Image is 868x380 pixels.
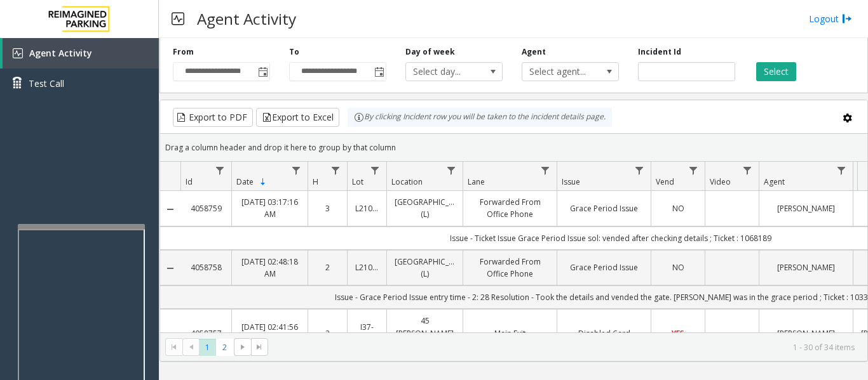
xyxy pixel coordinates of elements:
[255,63,269,81] span: Toggle popup
[656,176,674,187] span: Vend
[659,261,697,273] a: NO
[685,162,702,179] a: Vend Filter Menu
[212,162,229,179] a: Id Filter Menu
[471,327,549,339] a: Main Exit
[471,196,549,220] a: Forwarded From Office Phone
[672,203,684,214] span: NO
[327,162,344,179] a: H Filter Menu
[258,177,268,187] span: Sortable
[188,202,224,214] a: 4058759
[316,202,339,214] a: 3
[240,196,300,220] a: [DATE] 03:17:16 AM
[216,339,233,356] span: Page 2
[191,3,302,34] h3: Agent Activity
[659,327,697,339] a: YES
[767,261,845,273] a: [PERSON_NAME]
[809,12,852,25] a: Logout
[354,112,364,122] img: infoIcon.svg
[160,204,180,214] a: Collapse Details
[355,321,379,345] a: I37-349
[289,46,299,58] label: To
[631,162,648,179] a: Issue Filter Menu
[367,162,384,179] a: Lot Filter Menu
[234,338,251,356] span: Go to the next page
[173,108,253,127] button: Export to PDF
[160,329,180,339] a: Collapse Details
[256,108,339,127] button: Export to Excel
[240,256,300,280] a: [DATE] 02:48:18 AM
[276,342,855,353] kendo-pager-info: 1 - 30 of 34 items
[767,327,845,339] a: [PERSON_NAME]
[391,176,423,187] span: Location
[188,327,224,339] a: 4058757
[372,63,386,81] span: Toggle popup
[764,176,785,187] span: Agent
[767,202,845,214] a: [PERSON_NAME]
[288,162,305,179] a: Date Filter Menu
[3,38,159,69] a: Agent Activity
[405,46,455,58] label: Day of week
[348,108,612,127] div: By clicking Incident row you will be taken to the incident details page.
[756,62,796,81] button: Select
[238,342,248,352] span: Go to the next page
[186,176,193,187] span: Id
[565,202,643,214] a: Grace Period Issue
[565,261,643,273] a: Grace Period Issue
[316,327,339,339] a: 2
[562,176,580,187] span: Issue
[395,256,455,280] a: [GEOGRAPHIC_DATA] (L)
[316,261,339,273] a: 2
[251,338,268,356] span: Go to the last page
[160,162,867,332] div: Data table
[355,202,379,214] a: L21092801
[254,342,264,352] span: Go to the last page
[672,262,684,273] span: NO
[29,47,92,59] span: Agent Activity
[659,202,697,214] a: NO
[29,77,64,90] span: Test Call
[710,176,731,187] span: Video
[537,162,554,179] a: Lane Filter Menu
[406,63,483,81] span: Select day...
[355,261,379,273] a: L21092801
[565,327,643,339] a: Disabled Card
[13,48,23,58] img: 'icon'
[188,261,224,273] a: 4058758
[172,3,184,34] img: pageIcon
[522,63,599,81] span: Select agent...
[199,339,216,356] span: Page 1
[313,176,318,187] span: H
[638,46,681,58] label: Incident Id
[395,196,455,220] a: [GEOGRAPHIC_DATA] (L)
[471,256,549,280] a: Forwarded From Office Phone
[443,162,460,179] a: Location Filter Menu
[395,315,455,351] a: 45 [PERSON_NAME] (I) (CP)
[672,328,684,339] span: YES
[352,176,363,187] span: Lot
[833,162,850,179] a: Agent Filter Menu
[236,176,254,187] span: Date
[522,46,546,58] label: Agent
[160,263,180,273] a: Collapse Details
[842,12,852,25] img: logout
[240,321,300,345] a: [DATE] 02:41:56 AM
[739,162,756,179] a: Video Filter Menu
[468,176,485,187] span: Lane
[160,136,867,159] div: Drag a column header and drop it here to group by that column
[173,46,194,58] label: From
